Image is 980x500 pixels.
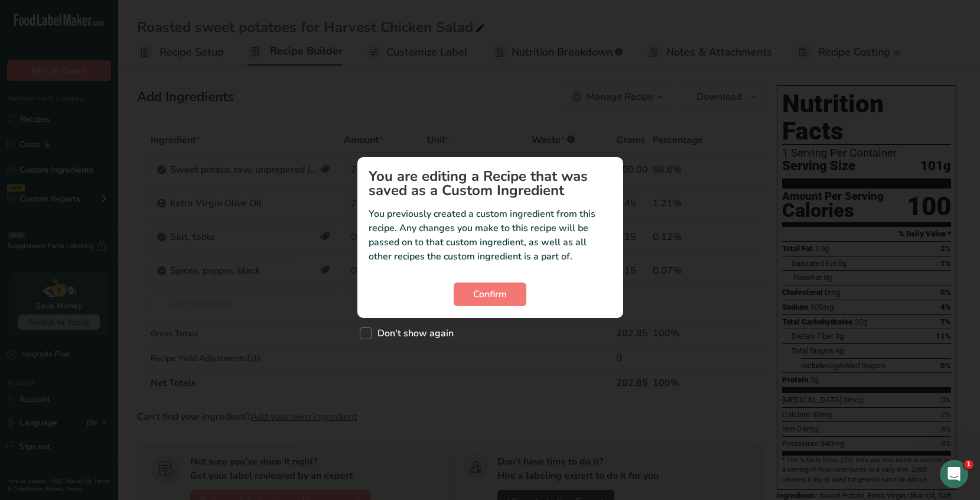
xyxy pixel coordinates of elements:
h1: You are editing a Recipe that was saved as a Custom Ingredient [369,169,611,197]
span: Don't show again [372,327,454,339]
p: You previously created a custom ingredient from this recipe. Any changes you make to this recipe ... [369,207,611,264]
span: Confirm [473,287,507,301]
iframe: Intercom live chat [940,460,968,488]
span: 1 [964,460,974,469]
button: Confirm [454,283,526,306]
